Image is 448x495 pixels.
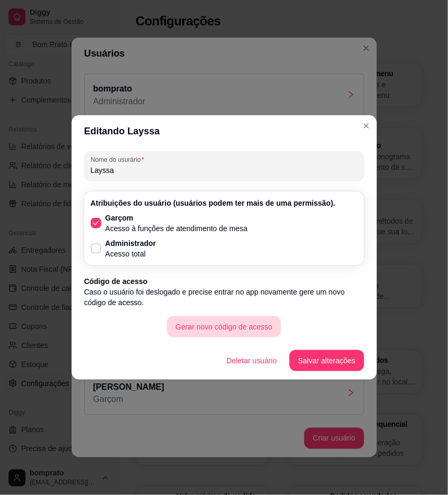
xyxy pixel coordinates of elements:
button: Salvar alterações [289,350,364,371]
p: Garçom [106,213,248,223]
p: Código de acesso [84,276,364,287]
button: Gerar novo código de acesso [167,316,281,337]
p: Acesso à funções de atendimento de mesa [106,223,248,234]
header: Editando Layssa [72,115,377,147]
p: Administrador [106,238,156,249]
p: Caso o usuário foi deslogado e precise entrar no app novamente gere um novo código de acesso. [84,287,364,308]
p: Atribuições do usuário (usuários podem ter mais de uma permissão). [91,198,358,208]
button: Close [358,117,375,134]
label: Nome do usurário [91,155,148,164]
input: Nome do usurário [91,165,358,176]
button: Deletar usuário [218,350,285,371]
p: Acesso total [106,249,156,259]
